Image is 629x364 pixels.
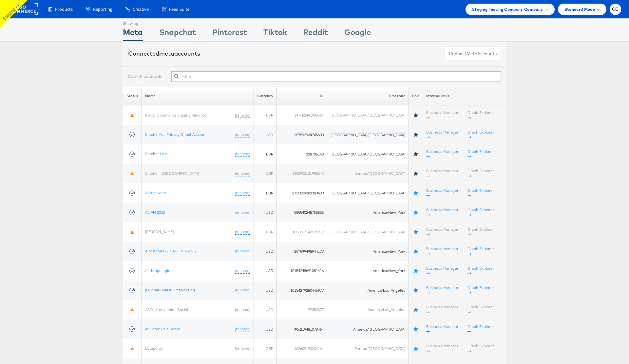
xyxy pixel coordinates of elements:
a: (rename) [235,307,250,313]
td: GBP [254,164,277,183]
a: (rename) [235,132,250,137]
span: CC [612,7,619,11]
td: [GEOGRAPHIC_DATA]/[GEOGRAPHIC_DATA] [327,183,409,203]
div: Pinterest [212,27,247,41]
th: Status [123,87,142,105]
a: Graph Explorer [467,304,494,315]
input: Filter [171,71,501,82]
td: 197682491089597 [277,105,327,125]
td: 585540248758886 [277,203,327,222]
a: Graph Explorer [467,207,494,217]
td: America/[GEOGRAPHIC_DATA] [327,319,409,339]
td: [GEOGRAPHIC_DATA]/[GEOGRAPHIC_DATA] [327,125,409,144]
td: Europe/[GEOGRAPHIC_DATA] [327,339,409,358]
td: [GEOGRAPHIC_DATA]/[GEOGRAPHIC_DATA] [327,222,409,242]
a: Graph Explorer [467,285,494,295]
span: Staging Testing Company Company [472,6,543,13]
td: USD [254,319,277,339]
a: Business Manager [426,207,458,217]
span: Standard Mode [564,6,595,13]
a: Graph Explorer [467,168,494,178]
a: Kargo Commerce Staging Sandbox [145,113,207,118]
th: ID [277,87,327,105]
td: EUR [254,183,277,203]
td: [GEOGRAPHIC_DATA]/[GEOGRAPHIC_DATA] [327,144,409,164]
a: (rename) [235,190,250,196]
td: America/New_York [327,242,409,261]
a: Business Manager [426,285,458,295]
div: Reddit [303,27,328,41]
td: 102609193234164 [277,339,327,358]
a: (rename) [235,268,250,274]
a: AE PM 2020 [145,210,165,215]
td: 10154279280445977 [277,281,327,300]
td: 10154248691081416 [277,261,327,281]
td: USD [254,125,277,144]
a: Business Manager [426,246,458,256]
button: ConnectmetaAccounts [445,46,501,61]
td: [GEOGRAPHIC_DATA]/[GEOGRAPHIC_DATA] [327,105,409,125]
div: Meta [123,27,143,41]
div: Connected accounts [128,49,200,58]
td: America/Los_Angeles [327,300,409,319]
a: Graph Explorer [467,149,494,159]
a: Business Manager [426,168,458,178]
a: (rename) [235,248,250,254]
a: Business Manager [426,149,458,159]
td: America/New_York [327,261,409,281]
td: 238786143 [277,144,327,164]
a: Business Manager [426,343,458,354]
td: GBP [254,339,277,358]
td: EUR [254,222,277,242]
a: (rename) [235,229,250,235]
a: Adtechware [145,190,166,195]
a: Business Manager [426,227,458,237]
td: 2735839383383493 [277,183,327,203]
a: [PERSON_NAME] [145,229,174,234]
td: USD [254,281,277,300]
span: meta [159,50,174,57]
td: EUR [254,144,277,164]
div: Showing [123,19,143,27]
a: (rename) [235,113,250,118]
td: 406219481078464 [277,319,327,339]
td: USD [254,261,277,281]
a: Business Manager [426,304,458,315]
td: 1006067143522912 [277,222,327,242]
a: (rename) [235,326,250,332]
a: Business Manager [426,130,458,140]
a: (rename) [235,287,250,293]
a: Graph Explorer [467,130,494,140]
a: Stitcher - [GEOGRAPHIC_DATA] [145,171,199,176]
a: Albertsons - [PERSON_NAME] [145,248,196,253]
th: Currency [254,87,277,105]
div: Tiktok [263,27,287,41]
a: StitcherAds Primary Ghost Account [145,132,207,137]
span: Feed Suite [169,6,189,12]
a: ASO - Conversion Social [145,307,188,312]
a: [DOMAIN_NAME] Retargeting [145,287,195,292]
div: Snapchat [159,27,196,41]
th: Timezone [327,87,409,105]
a: (rename) [235,171,250,176]
td: EUR [254,105,277,125]
td: Europe/[GEOGRAPHIC_DATA] [327,164,409,183]
span: Creative [133,6,149,12]
a: At Home Paid Social [145,326,180,331]
td: USD [254,242,277,261]
td: 257599498944173 [277,242,327,261]
a: Graph Explorer [467,188,494,198]
a: Graph Explorer [467,246,494,256]
div: Google [344,27,371,41]
span: Products [55,6,73,12]
td: America/New_York [327,203,409,222]
td: 257592934745630 [277,125,327,144]
a: Betapond [145,346,162,351]
td: USD [254,300,277,319]
th: Name [142,87,254,105]
a: Business Manager [426,188,458,198]
a: Business Manager [426,324,458,334]
td: 1382902121955843 [277,164,327,183]
a: (rename) [235,151,250,157]
a: Graph Explorer [467,324,494,334]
